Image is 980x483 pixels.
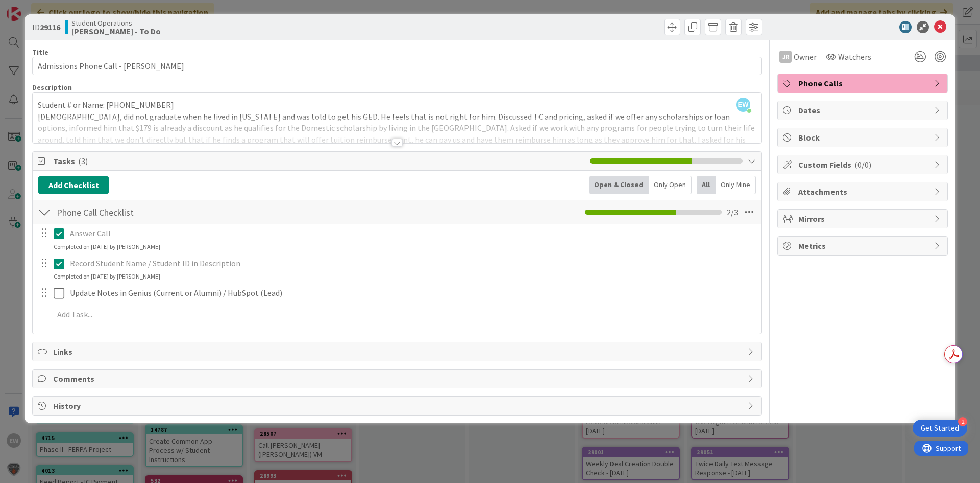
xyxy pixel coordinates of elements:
span: 2 / 3 [727,206,738,218]
b: 29116 [40,22,60,32]
div: All [697,176,716,194]
div: JR [779,51,792,63]
span: Attachments [798,186,929,198]
span: ( 3 ) [78,156,88,166]
span: Description [32,83,72,92]
b: [PERSON_NAME] - To Do [71,27,161,35]
span: Owner [794,51,817,63]
div: Open Get Started checklist, remaining modules: 2 [913,420,967,437]
span: Phone Calls [798,77,929,89]
div: Completed on [DATE] by [PERSON_NAME] [54,272,160,281]
span: Comments [53,373,743,385]
span: Custom Fields [798,158,929,171]
span: Dates [798,104,929,117]
p: Answer Call [70,227,754,239]
label: Title [32,48,48,57]
span: History [53,400,743,412]
button: Add Checklist [38,176,109,194]
div: Open & Closed [589,176,649,194]
span: Watchers [838,51,871,63]
input: type card name here... [32,57,762,75]
input: Add Checklist... [53,203,283,221]
div: Completed on [DATE] by [PERSON_NAME] [54,242,160,251]
span: Support [21,2,46,14]
span: ( 0/0 ) [854,159,871,170]
p: Student # or Name: [PHONE_NUMBER] [38,99,756,111]
p: [DEMOGRAPHIC_DATA], did not graduate when he lived in [US_STATE] and was told to get his GED. He ... [38,111,756,169]
div: 2 [958,417,967,426]
div: Get Started [921,423,959,433]
span: ID [32,21,60,33]
span: Mirrors [798,213,929,225]
p: Record Student Name / Student ID in Description [70,258,754,269]
span: EW [736,98,750,112]
span: Metrics [798,240,929,252]
span: Student Operations [71,19,161,27]
span: Links [53,346,743,358]
span: Block [798,131,929,144]
div: Only Open [649,176,692,194]
span: Tasks [53,155,584,167]
p: Update Notes in Genius (Current or Alumni) / HubSpot (Lead) [70,287,754,299]
div: Only Mine [716,176,756,194]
